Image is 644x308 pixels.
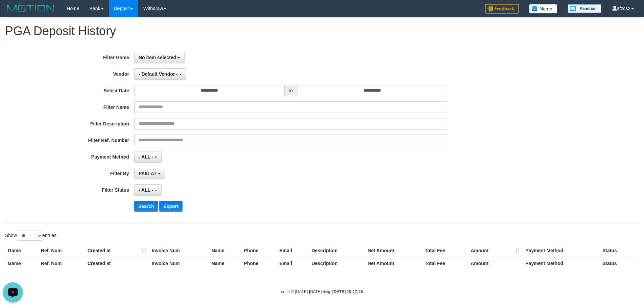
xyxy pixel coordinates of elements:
button: PAID AT [134,168,165,179]
button: Open LiveChat chat widget [3,3,23,23]
label: Show entries [5,231,56,241]
th: Total Fee [422,257,468,269]
th: Net Amount [365,257,422,269]
th: Payment Method [523,244,600,257]
button: No item selected [134,52,185,63]
th: Created at [85,257,149,269]
th: Description [309,244,365,257]
th: Payment Method [523,257,600,269]
th: Amount [468,244,523,257]
th: Game [5,257,38,269]
strong: [DATE] 10:17:25 [332,289,363,294]
h1: PGA Deposit History [5,24,639,38]
th: Invoice Num [149,244,209,257]
th: Phone [241,244,277,257]
th: Amount [468,257,523,269]
img: panduan.png [568,4,601,13]
th: Invoice Num [149,257,209,269]
button: Export [159,201,182,212]
span: - ALL - [139,154,153,160]
button: Search [134,201,158,212]
th: Ref. Num [38,244,85,257]
img: Feedback.jpg [485,4,519,14]
th: Net Amount [365,244,422,257]
small: code © [DATE]-[DATE] dwg | [281,289,363,294]
span: - ALL - [139,187,153,193]
th: Phone [241,257,277,269]
button: - ALL - [134,184,162,196]
th: Email [277,244,309,257]
span: to [284,85,297,96]
th: Name [209,244,241,257]
th: Status [600,257,639,269]
img: Button%20Memo.svg [529,4,557,14]
button: - ALL - [134,151,162,163]
button: - Default Vendor - [134,68,186,80]
span: No item selected [139,55,176,60]
img: MOTION_logo.png [5,3,56,14]
th: Email [277,257,309,269]
th: Created at [85,244,149,257]
th: Total Fee [422,244,468,257]
select: Showentries [17,231,42,241]
th: Game [5,244,38,257]
th: Ref. Num [38,257,85,269]
th: Status [600,244,639,257]
span: - Default Vendor - [139,71,178,77]
span: PAID AT [139,171,157,176]
th: Description [309,257,365,269]
th: Name [209,257,241,269]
